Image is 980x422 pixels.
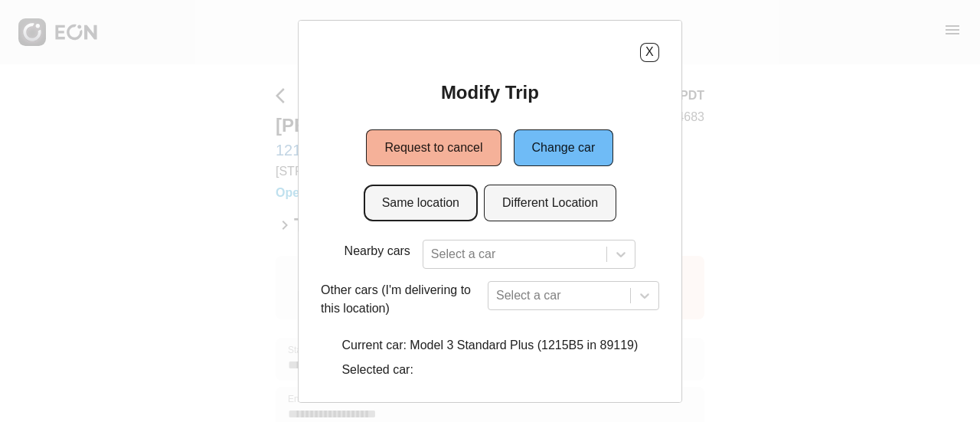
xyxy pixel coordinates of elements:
p: Current car: Model 3 Standard Plus (1215B5 in 89119) [342,336,639,355]
h2: Modify Trip [441,80,539,105]
p: Other cars (I'm delivering to this location) [321,281,482,318]
p: Nearby cars [345,242,410,260]
button: X [640,43,659,62]
button: Change car [514,129,614,166]
p: Selected car: [342,361,639,379]
button: Different Location [484,185,616,221]
button: Same location [364,185,478,221]
button: Request to cancel [367,129,501,166]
